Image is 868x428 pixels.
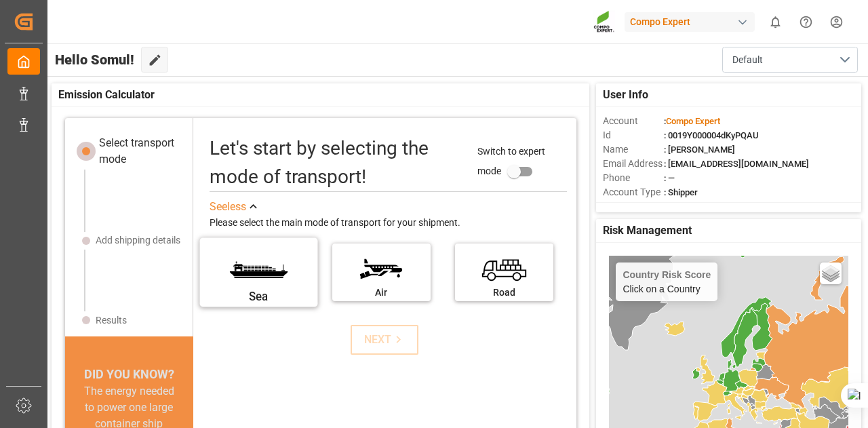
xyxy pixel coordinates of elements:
[364,332,406,348] div: NEXT
[210,215,567,231] div: Please select the main mode of transport for your shipment.
[664,116,720,126] span: :
[462,286,547,300] div: Road
[55,47,134,73] span: Hello Somul!
[603,114,664,128] span: Account
[603,222,692,239] span: Risk Management
[603,142,664,157] span: Name
[666,116,720,126] span: Compo Expert
[664,144,735,155] span: : [PERSON_NAME]
[99,135,184,168] div: Select transport mode
[96,313,127,328] div: Results
[603,171,664,185] span: Phone
[603,185,664,199] span: Account Type
[722,47,858,73] button: open menu
[664,130,759,140] span: : 0019Y000004dKyPQAU
[623,269,711,280] h4: Country Risk Score
[820,262,842,284] a: Layers
[664,173,675,183] span: : —
[664,187,698,197] span: : Shipper
[339,286,424,300] div: Air
[603,157,664,171] span: Email Address
[603,128,664,142] span: Id
[732,53,763,67] span: Default
[208,288,309,305] div: Sea
[603,87,648,103] span: User Info
[664,159,809,169] span: : [EMAIL_ADDRESS][DOMAIN_NAME]
[65,365,193,383] div: DID YOU KNOW?
[623,269,711,294] div: Click on a Country
[351,325,418,355] button: NEXT
[210,199,246,215] div: See less
[58,87,155,103] span: Emission Calculator
[210,134,465,191] div: Let's start by selecting the mode of transport!
[477,146,545,176] span: Switch to expert mode
[96,233,180,248] div: Add shipping details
